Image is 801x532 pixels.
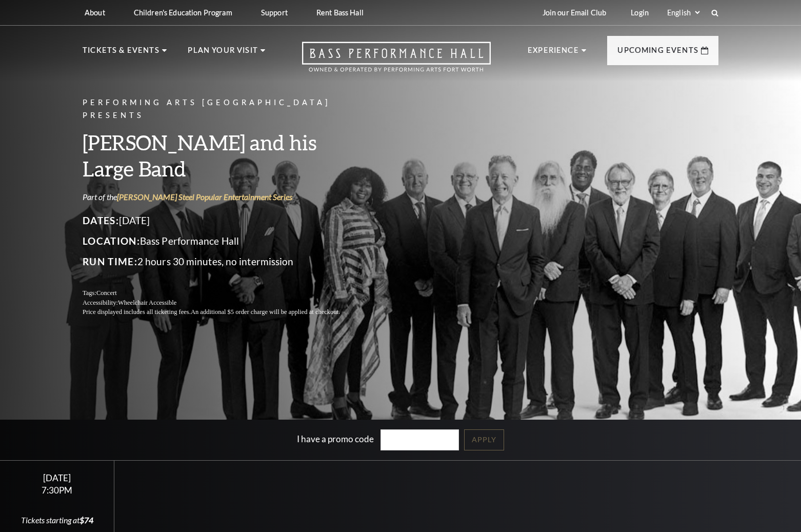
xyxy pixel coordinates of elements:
[665,8,702,17] select: Select:
[96,289,117,297] span: Concert
[12,486,102,495] div: 7:30PM
[83,307,365,317] p: Price displayed includes all ticketing fees.
[79,515,93,525] span: $74
[85,8,105,17] p: About
[83,191,365,203] p: Part of the
[188,44,258,63] p: Plan Your Visit
[83,253,365,270] p: 2 hours 30 minutes, no intermission
[297,434,374,444] label: I have a promo code
[261,8,288,17] p: Support
[118,299,176,306] span: Wheelchair Accessible
[83,129,365,182] h3: [PERSON_NAME] and his Large Band
[83,255,137,267] span: Run Time:
[83,298,365,308] p: Accessibility:
[83,214,119,226] span: Dates:
[117,192,292,202] a: [PERSON_NAME] Steel Popular Entertainment Series
[191,308,340,316] span: An additional $5 order charge will be applied at checkout.
[83,44,159,63] p: Tickets & Events
[617,44,698,63] p: Upcoming Events
[83,288,365,298] p: Tags:
[134,8,232,17] p: Children's Education Program
[83,235,140,247] span: Location:
[12,515,102,526] div: Tickets starting at
[83,212,365,229] p: [DATE]
[83,233,365,249] p: Bass Performance Hall
[83,96,365,122] p: Performing Arts [GEOGRAPHIC_DATA] Presents
[528,44,579,63] p: Experience
[12,472,102,483] div: [DATE]
[316,8,364,17] p: Rent Bass Hall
